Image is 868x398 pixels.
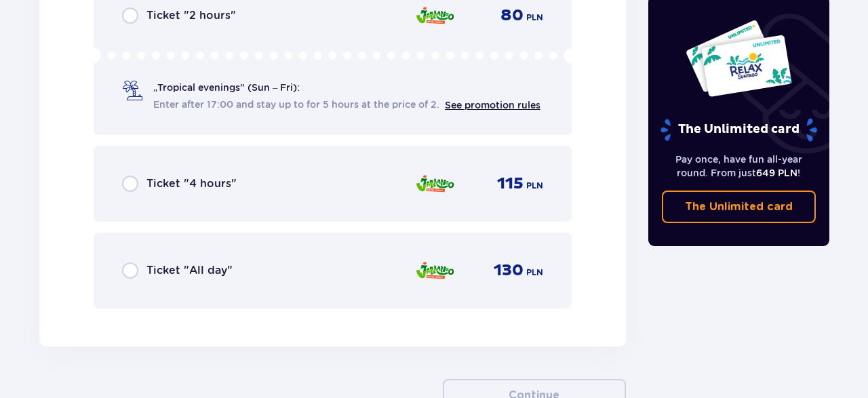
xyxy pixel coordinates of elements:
img: Jamango [415,256,455,285]
span: 130 [494,260,524,281]
img: Jamango [415,1,455,30]
span: Ticket "All day" [146,263,233,278]
span: PLN [526,12,543,24]
span: Ticket "4 hours" [146,176,237,191]
span: Ticket "2 hours" [146,8,236,23]
span: „Tropical evenings" (Sun – Fri): [153,81,300,94]
span: PLN [526,266,543,279]
a: The Unlimited card [662,191,816,223]
img: Two entry cards to Suntago with the word 'UNLIMITED RELAX', featuring a white background with tro... [685,19,793,98]
p: Pay once, have fun all-year round. From just ! [662,153,816,180]
p: The Unlimited card [659,118,818,142]
span: 80 [500,5,524,26]
span: 115 [497,174,524,194]
span: 649 PLN [756,167,797,178]
img: Jamango [415,170,455,198]
p: The Unlimited card [685,199,793,214]
a: See promotion rules [445,100,540,111]
span: PLN [526,180,543,192]
span: Enter after 17:00 and stay up to for 5 hours at the price of 2. [153,98,439,111]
